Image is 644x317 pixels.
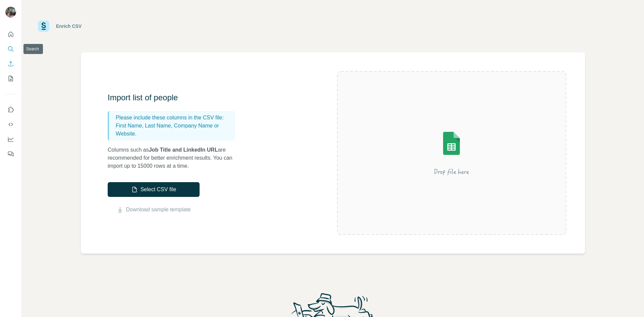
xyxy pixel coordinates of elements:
[5,43,16,55] button: Search
[108,92,242,103] h3: Import list of people
[149,147,218,153] span: Job Title and LinkedIn URL
[56,23,82,30] div: Enrich CSV
[116,114,232,122] p: Please include these columns in the CSV file:
[108,206,200,214] button: Download sample template
[5,118,16,130] button: Use Surfe API
[38,20,49,32] img: Surfe Logo
[5,133,16,145] button: Dashboard
[5,104,16,116] button: Use Surfe on LinkedIn
[5,148,16,160] button: Feedback
[391,113,512,193] img: Surfe Illustration - Drop file here or select below
[5,28,16,40] button: Quick start
[108,182,200,197] button: Select CSV file
[5,58,16,70] button: Enrich CSV
[116,122,232,138] p: First Name, Last Name, Company Name or Website.
[5,7,16,17] img: Avatar
[108,146,242,170] p: Columns such as are recommended for better enrichment results. You can import up to 15000 rows at...
[5,72,16,85] button: My lists
[126,206,191,214] a: Download sample template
